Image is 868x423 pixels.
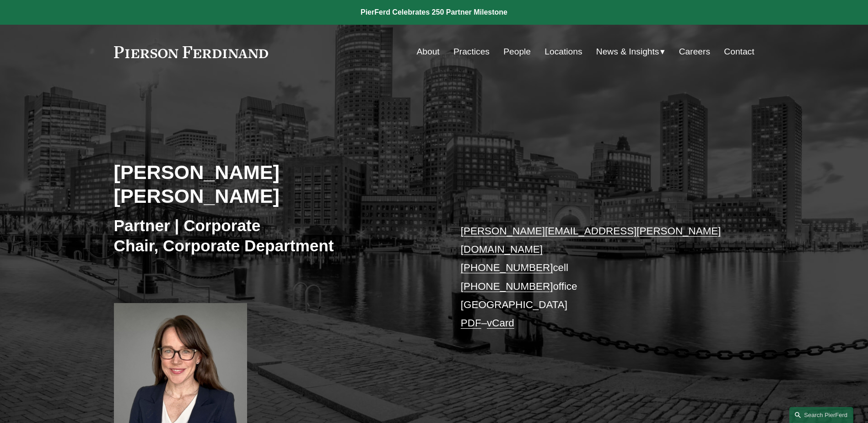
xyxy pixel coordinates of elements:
p: cell office [GEOGRAPHIC_DATA] – [461,222,728,333]
a: [PHONE_NUMBER] [461,262,553,273]
a: Careers [679,43,710,60]
a: [PHONE_NUMBER] [461,281,553,292]
span: News & Insights [596,44,659,60]
a: Contact [724,43,754,60]
h3: Partner | Corporate Chair, Corporate Department [114,216,434,255]
a: Practices [453,43,490,60]
a: vCard [487,317,514,329]
a: [PERSON_NAME][EMAIL_ADDRESS][PERSON_NAME][DOMAIN_NAME] [461,225,721,255]
a: folder dropdown [596,43,665,60]
a: PDF [461,317,481,329]
h2: [PERSON_NAME] [PERSON_NAME] [114,160,434,208]
a: People [503,43,531,60]
a: About [417,43,440,60]
a: Locations [545,43,582,60]
a: Search this site [789,407,853,423]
